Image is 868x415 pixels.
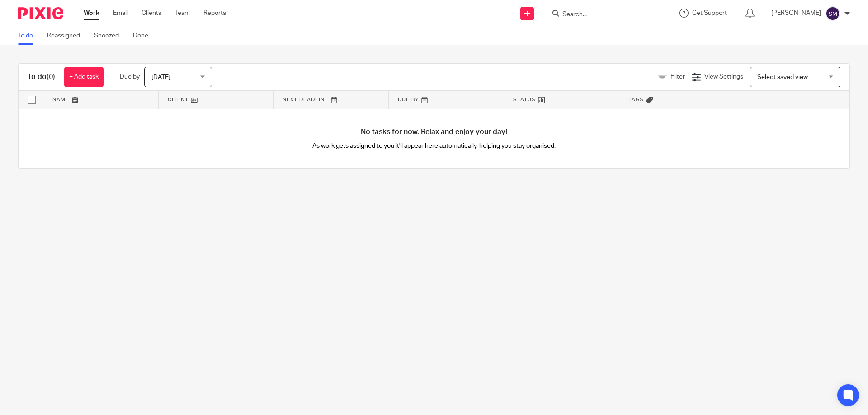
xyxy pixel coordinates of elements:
[94,27,126,45] a: Snoozed
[757,74,808,80] span: Select saved view
[47,27,87,45] a: Reassigned
[18,7,63,19] img: Pixie
[151,74,170,80] span: [DATE]
[628,97,644,102] span: Tags
[670,74,685,80] span: Filter
[826,6,840,21] img: svg%3E
[64,67,104,87] a: + Add task
[47,73,55,80] span: (0)
[18,27,40,45] a: To do
[704,74,743,80] span: View Settings
[203,9,226,18] a: Reports
[692,10,727,16] span: Get Support
[28,72,55,82] h1: To do
[771,9,821,18] p: [PERSON_NAME]
[19,127,849,137] h4: No tasks for now. Relax and enjoy your day!
[561,11,643,19] input: Search
[175,9,190,18] a: Team
[226,141,642,150] p: As work gets assigned to you it'll appear here automatically, helping you stay organised.
[113,9,128,18] a: Email
[133,27,155,45] a: Done
[120,72,140,81] p: Due by
[142,9,161,18] a: Clients
[84,9,99,18] a: Work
